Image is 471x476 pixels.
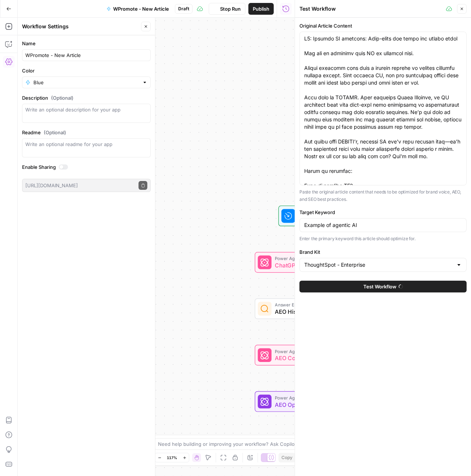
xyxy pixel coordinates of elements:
[304,261,453,269] input: ThoughtSpot - Enterprise
[209,3,245,15] button: Stop Run
[178,6,189,12] span: Draft
[299,281,467,292] button: Test Workflow
[22,67,151,74] label: Color
[22,40,151,47] label: Name
[304,221,462,229] input: e.g., "big data analytics"
[102,3,173,15] button: WPromote - New Article
[275,301,364,308] span: Answer Engine Research
[33,79,139,86] input: Blue
[22,163,151,171] label: Enable Sharing
[22,23,139,30] div: Workflow Settings
[299,209,467,216] label: Target Keyword
[275,400,363,409] span: AEO Optimization Strategy
[275,308,364,316] span: AEO Historical Data Research
[255,252,388,273] div: Power AgentChatGPT Brand Visibility Analysis
[363,283,396,290] span: Test Workflow
[22,94,151,102] label: Description
[255,345,388,365] div: Power AgentAEO Content Audit
[248,3,274,15] button: Publish
[299,248,467,256] label: Brand Kit
[255,298,388,319] div: Answer Engine ResearchAEO Historical Data Research
[275,394,363,401] span: Power Agent
[167,455,177,461] span: 117%
[299,22,467,29] label: Original Article Content
[275,348,362,355] span: Power Agent
[278,453,295,462] button: Copy
[113,5,169,13] span: WPromote - New Article
[275,354,362,362] span: AEO Content Audit
[220,5,241,13] span: Stop Run
[299,188,467,203] p: Paste the original article content that needs to be optimized for brand voice, AEO, and SEO best ...
[22,129,151,136] label: Readme
[275,255,364,262] span: Power Agent
[255,391,388,412] div: Power AgentAEO Optimization Strategy
[25,51,147,59] input: Untitled
[253,5,269,13] span: Publish
[281,454,292,461] span: Copy
[299,235,467,242] p: Enter the primary keyword this article should optimize for.
[51,94,73,102] span: (Optional)
[275,261,364,270] span: ChatGPT Brand Visibility Analysis
[44,129,66,136] span: (Optional)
